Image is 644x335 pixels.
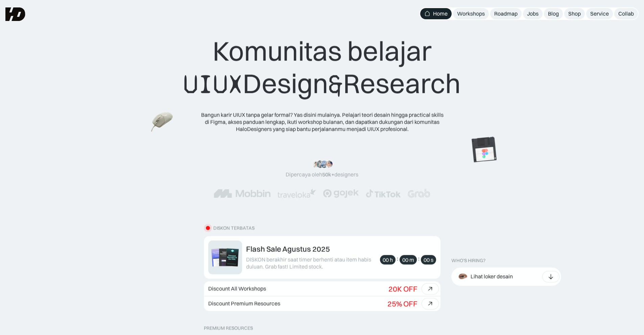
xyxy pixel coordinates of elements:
div: : [418,255,420,262]
p: PREMIUM RESOURCES [204,326,440,331]
div: 00 h [383,256,393,263]
div: diskon terbatas [213,225,255,231]
div: WHO’S HIRING? [451,258,485,264]
div: : [397,255,398,262]
div: 00 m [402,256,414,263]
a: Jobs [523,8,543,19]
a: Blog [544,8,563,19]
div: 00 s [424,256,433,263]
div: DISKON berakhir saat timer berhenti atau item habis duluan. Grab fast! Limited stock. [246,256,377,270]
span: 50k+ [322,171,334,178]
div: Lihat loker desain [471,273,513,280]
div: Bangun karir UIUX tanpa gelar formal? Yas disini mulainya. Pelajari teori desain hingga practical... [200,111,444,132]
a: Service [586,8,613,19]
div: Workshops [457,10,485,17]
div: Shop [568,10,581,17]
a: Shop [564,8,585,19]
a: Workshops [453,8,489,19]
span: UIUX [183,68,243,100]
div: Service [590,10,609,17]
span: & [328,68,343,100]
div: Roadmap [494,10,518,17]
a: Home [420,8,452,19]
div: Discount All Workshops [208,286,266,292]
div: Discount Premium Resources [208,301,280,307]
a: Discount All Workshops20K OFF [204,282,440,296]
div: Blog [548,10,559,17]
div: Home [433,10,448,17]
div: Dipercaya oleh designers [286,171,358,178]
a: Discount Premium Resources25% OFF [204,296,440,311]
a: Roadmap [490,8,522,19]
div: Collab [618,10,634,17]
div: 25% OFF [387,299,418,308]
div: 20K OFF [388,284,418,293]
div: Jobs [527,10,539,17]
div: Komunitas belajar Design Research [183,34,461,100]
a: Collab [614,8,638,19]
div: Flash Sale Agustus 2025 [246,245,330,254]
